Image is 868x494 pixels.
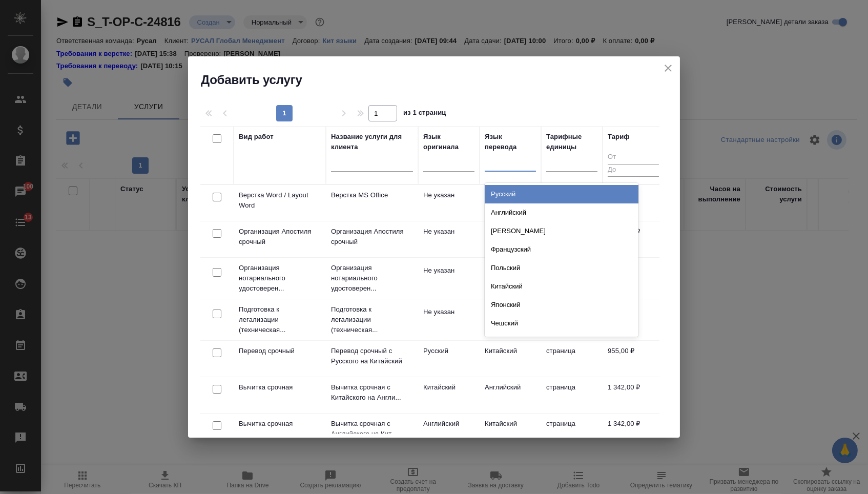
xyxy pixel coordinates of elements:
[331,132,413,152] div: Название услуги для клиента
[480,185,541,221] td: Не указан
[485,296,638,314] div: Японский
[201,72,680,88] h2: Добавить услугу
[239,419,321,429] p: Вычитка срочная
[603,414,664,449] td: 1 342,00 ₽
[608,151,659,164] input: От
[418,185,480,221] td: Не указан
[331,382,413,403] p: Вычитка срочная с Китайского на Англи...
[403,107,446,121] span: из 1 страниц
[485,333,638,351] div: Сербский
[331,346,413,366] p: Перевод срочный с Русского на Китайский
[541,414,603,449] td: страница
[485,185,638,203] div: Русский
[239,132,274,142] div: Вид работ
[480,341,541,377] td: Китайский
[485,314,638,333] div: Чешский
[331,190,413,200] p: Верстка MS Office
[239,190,321,211] p: Верстка Word / Layout Word
[541,341,603,377] td: страница
[485,240,638,259] div: Французский
[485,203,638,222] div: Английский
[480,414,541,449] td: Китайский
[603,377,664,413] td: 1 342,00 ₽
[485,259,638,277] div: Польский
[546,132,597,152] div: Тарифные единицы
[331,263,413,294] p: Организация нотариального удостоверен...
[418,414,480,449] td: Английский
[480,260,541,296] td: Не указан
[239,304,321,335] p: Подготовка к легализации (техническая...
[239,382,321,393] p: Вычитка срочная
[239,263,321,294] p: Организация нотариального удостоверен...
[480,377,541,413] td: Английский
[331,419,413,439] p: Вычитка срочная с Английского на Кит...
[239,346,321,356] p: Перевод срочный
[541,377,603,413] td: страница
[603,341,664,377] td: 955,00 ₽
[239,227,321,247] p: Организация Апостиля срочный
[485,132,536,152] div: Язык перевода
[331,227,413,247] p: Организация Апостиля срочный
[418,341,480,377] td: Русский
[480,302,541,338] td: Не указан
[485,277,638,296] div: Китайский
[485,222,638,240] div: [PERSON_NAME]
[418,302,480,338] td: Не указан
[480,221,541,257] td: Не указан
[418,221,480,257] td: Не указан
[423,132,474,152] div: Язык оригинала
[418,377,480,413] td: Китайский
[331,304,413,335] p: Подготовка к легализации (техническая...
[608,164,659,177] input: До
[418,260,480,296] td: Не указан
[608,132,630,142] div: Тариф
[660,60,676,76] button: close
